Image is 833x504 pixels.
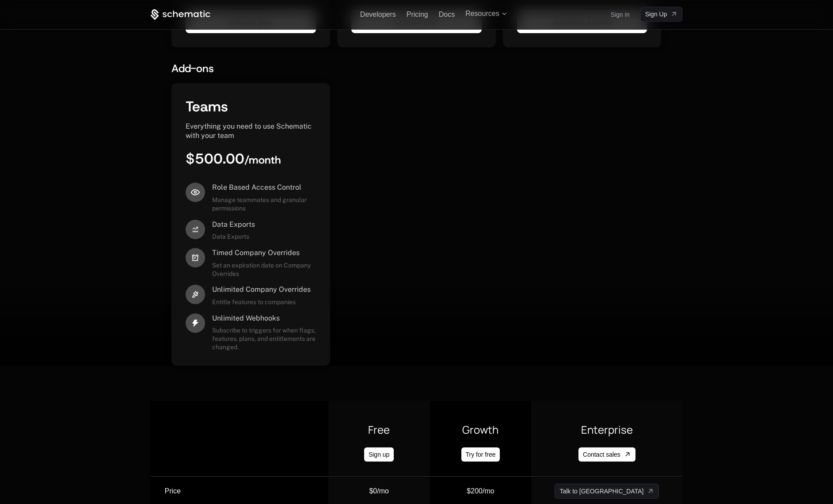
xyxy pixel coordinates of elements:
span: Data Exports [212,233,255,241]
a: [object Object] [640,7,683,22]
i: eye [186,183,205,202]
span: Data Exports [212,220,255,229]
span: Timed Company Overrides [212,248,300,258]
div: $0/mo [369,484,388,499]
div: Price [164,484,327,499]
span: Growth [462,423,498,437]
a: Sign in [611,8,630,22]
span: Sign Up [645,10,667,19]
a: Sign up [364,447,394,462]
i: arrow-analytics [186,220,205,239]
span: Resources [465,10,499,18]
a: Docs [439,11,455,18]
i: hammer [186,285,205,304]
span: Add-ons [171,61,214,76]
span: $500.00 [186,149,281,168]
a: Contact sales [578,447,635,462]
span: Role Based Access Control [212,183,301,192]
span: Enterprise [581,423,633,437]
div: $200/mo [467,484,494,499]
span: Subscribe to triggers for when flags, features, plans, and entitlements are changed. [212,326,316,351]
span: Set an expiration date on Company Overrides [212,261,316,278]
span: Free [368,423,390,437]
sub: / month [244,153,281,167]
span: Unlimited Company Overrides [212,285,311,294]
i: alarm [186,248,205,267]
span: Manage teammates and granular permissions [212,196,316,213]
span: Unlimited Webhooks [212,313,280,323]
a: Pricing [407,11,428,18]
a: Talk to us [555,484,659,499]
span: Entitle features to companies [212,298,311,306]
a: Try for free [461,447,500,462]
span: Everything you need to use Schematic with your team [186,122,312,140]
span: Teams [186,97,228,116]
i: thunder [186,313,205,333]
a: Developers [360,11,396,18]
